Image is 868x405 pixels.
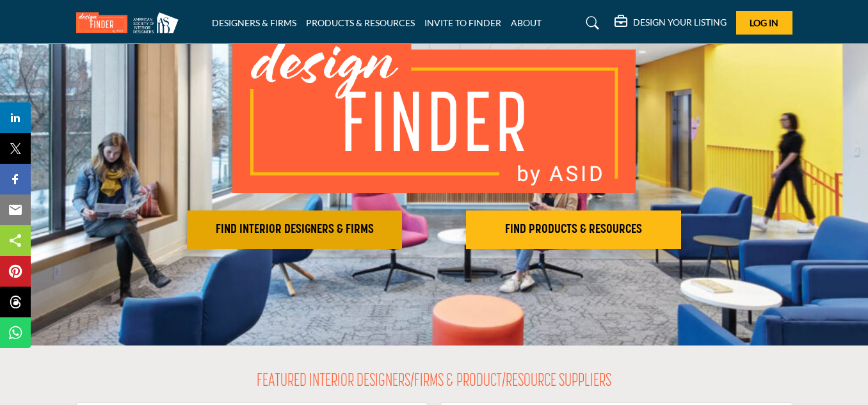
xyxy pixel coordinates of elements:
[736,11,792,35] button: Log In
[306,17,415,28] a: PRODUCTS & RESOURCES
[466,210,681,249] button: FIND PRODUCTS & RESOURCES
[470,222,677,237] h2: FIND PRODUCTS & RESOURCES
[187,210,402,249] button: FIND INTERIOR DESIGNERS & FIRMS
[615,15,727,31] div: DESIGN YOUR LISTING
[750,17,778,28] span: Log In
[424,17,501,28] a: INVITE TO FINDER
[212,17,296,28] a: DESIGNERS & FIRMS
[76,12,185,33] img: Site Logo
[633,17,727,28] h5: DESIGN YOUR LISTING
[232,27,636,193] img: image
[191,222,398,237] h2: FIND INTERIOR DESIGNERS & FIRMS
[574,13,607,33] a: Search
[257,371,611,393] h2: FEATURED INTERIOR DESIGNERS/FIRMS & PRODUCT/RESOURCE SUPPLIERS
[511,17,542,28] a: ABOUT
